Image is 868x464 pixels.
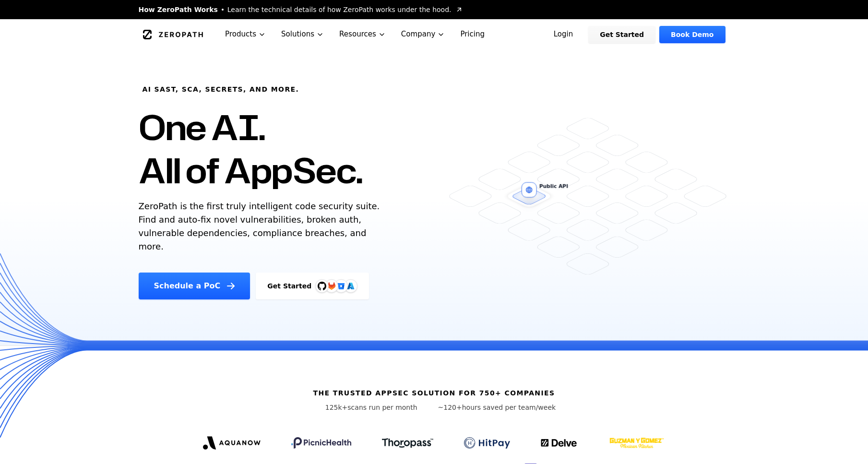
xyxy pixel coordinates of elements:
span: How ZeroPath Works [139,5,218,14]
p: ZeroPath is the first truly intelligent code security suite. Find and auto-fix novel vulnerabilit... [139,200,384,253]
button: Resources [332,19,393,49]
p: scans run per month [312,403,430,412]
span: Learn the technical details of how ZeroPath works under the hood. [227,5,452,14]
svg: Bitbucket [336,281,346,291]
span: 125k+ [325,404,348,411]
p: hours saved per team/week [438,403,556,412]
img: GitLab [322,276,341,296]
button: Products [217,19,273,49]
img: GitHub [318,282,326,290]
h6: AI SAST, SCA, Secrets, and more. [143,84,299,94]
nav: Global [127,19,741,49]
img: Thoropass [382,438,433,448]
a: How ZeroPath WorksLearn the technical details of how ZeroPath works under the hood. [139,5,463,14]
a: Schedule a PoC [139,273,250,299]
a: Login [542,26,585,43]
a: Get StartedGitHubGitLabAzure [256,273,369,299]
a: Book Demo [659,26,725,43]
span: ~120+ [438,404,462,411]
button: Company [393,19,453,49]
img: Azure [347,282,355,290]
h1: One AI. All of AppSec. [139,106,363,192]
img: GYG [608,431,665,454]
a: Pricing [452,19,492,49]
a: Get Started [588,26,655,43]
button: Solutions [273,19,332,49]
h6: The trusted AppSec solution for 750+ companies [313,388,555,398]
